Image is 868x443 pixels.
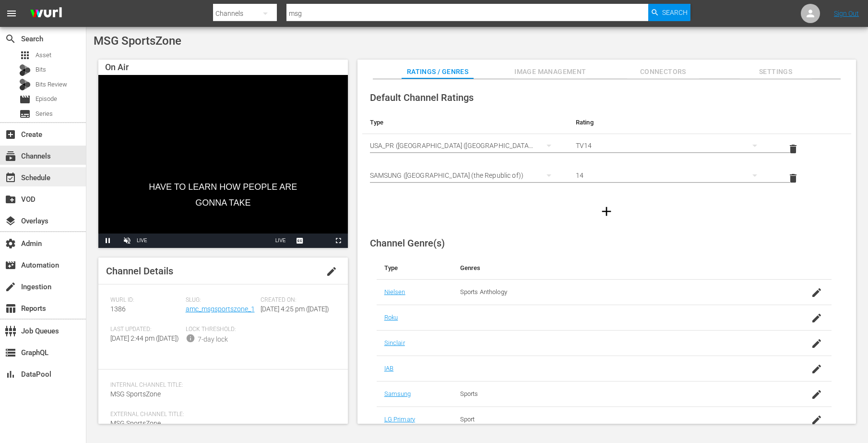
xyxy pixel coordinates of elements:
span: DataPool [5,369,16,380]
span: GraphQL [5,347,16,358]
button: delete [782,137,805,160]
span: Asset [19,49,31,61]
span: Reports [5,303,16,314]
button: Pause [98,234,118,248]
span: Bits [36,65,46,74]
span: delete [787,143,799,155]
div: Video Player [98,75,348,248]
span: [DATE] 4:25 pm ([DATE]) [261,305,329,313]
span: Created On: [261,296,331,304]
th: Rating [568,111,774,134]
span: Connectors [627,66,699,78]
a: IAB [384,365,393,372]
img: ans4CAIJ8jUAAAAAAAAAAAAAAAAAAAAAAAAgQb4GAAAAAAAAAAAAAAAAAAAAAAAAJMjXAAAAAAAAAAAAAAAAAAAAAAAAgAT5G... [23,2,69,25]
div: Bits Review [19,79,31,90]
span: MSG SportsZone [110,419,161,427]
span: 1386 [110,305,126,313]
span: Lock Threshold: [186,326,256,333]
span: Slug: [186,296,256,304]
a: amc_msgsportszone_1 [186,305,255,313]
span: External Channel Title: [110,411,331,418]
button: Fullscreen [329,234,348,248]
div: USA_PR ([GEOGRAPHIC_DATA] ([GEOGRAPHIC_DATA])) [370,132,560,159]
a: Samsung [384,390,411,397]
span: Bits Review [36,80,67,89]
a: Sinclair [384,339,405,346]
th: Genres [452,257,781,280]
div: Bits [19,64,31,76]
table: simple table [362,111,851,193]
button: Unmute [118,234,137,248]
span: Wurl ID: [110,296,181,304]
span: Admin [5,238,16,249]
div: 14 [576,162,766,189]
span: Default Channel Ratings [370,92,474,103]
div: TV14 [576,132,766,159]
span: Ratings / Genres [402,66,474,78]
a: Roku [384,314,398,321]
span: Last Updated: [110,326,181,333]
span: Search [662,4,688,21]
span: menu [6,8,17,19]
a: LG Primary [384,416,415,423]
span: Search [5,33,16,45]
span: Create [5,129,16,140]
span: Channels [5,150,16,162]
span: MSG SportsZone [110,390,161,398]
span: Ingestion [5,281,16,293]
span: edit [326,266,337,277]
div: LIVE [137,234,147,248]
span: Schedule [5,172,16,184]
span: Overlays [5,215,16,227]
th: Type [362,111,568,134]
button: edit [320,260,343,283]
span: Automation [5,259,16,271]
span: Channel Details [106,265,173,277]
span: Asset [36,50,51,60]
button: Captions [290,234,309,248]
button: delete [782,167,805,190]
span: Episode [19,94,31,105]
span: Series [36,109,53,119]
span: Internal Channel Title: [110,381,331,389]
a: Sign Out [834,10,859,17]
span: Series [19,108,31,120]
div: SAMSUNG ([GEOGRAPHIC_DATA] (the Republic of)) [370,162,560,189]
span: [DATE] 2:44 pm ([DATE]) [110,334,179,342]
button: Seek to live, currently playing live [271,234,290,248]
span: Image Management [514,66,586,78]
span: On Air [105,62,129,72]
th: Type [377,257,452,280]
button: Picture-in-Picture [309,234,329,248]
span: Episode [36,94,57,104]
a: Nielsen [384,288,405,295]
span: Settings [740,66,812,78]
span: info [186,333,195,343]
button: Search [648,4,690,21]
span: Channel Genre(s) [370,237,445,249]
span: VOD [5,194,16,205]
span: Job Queues [5,325,16,337]
span: MSG SportsZone [94,34,181,48]
span: LIVE [275,238,286,243]
div: 7-day lock [198,334,228,345]
span: delete [787,172,799,184]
